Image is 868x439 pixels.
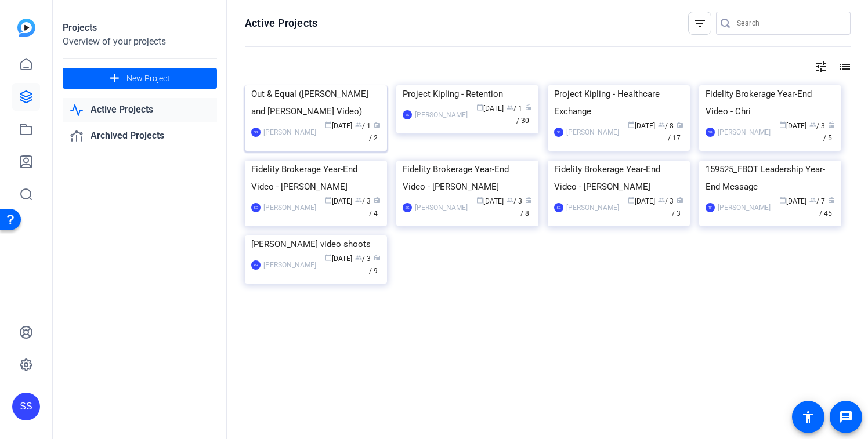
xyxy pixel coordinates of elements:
span: calendar_today [325,197,332,204]
span: / 3 [658,197,674,205]
span: [DATE] [779,122,806,130]
div: Out & Equal ([PERSON_NAME] and [PERSON_NAME] Video) [251,85,381,120]
div: [PERSON_NAME] [263,202,316,213]
div: [PERSON_NAME] [263,259,316,271]
span: / 9 [369,255,381,275]
span: calendar_today [476,197,483,204]
div: SS [12,393,40,420]
span: radio [525,104,532,111]
span: [DATE] [779,197,806,205]
div: Fidelity Brokerage Year-End Video - [PERSON_NAME] [403,161,532,195]
span: group [355,197,362,204]
mat-icon: accessibility [801,410,815,424]
span: / 45 [819,197,835,217]
div: SG [403,203,412,212]
div: [PERSON_NAME] [718,202,771,213]
span: radio [828,197,835,204]
mat-icon: list [837,60,851,74]
div: Overview of your projects [63,35,217,49]
span: group [355,121,362,128]
a: Active Projects [63,98,217,122]
div: [PERSON_NAME] [263,126,316,138]
div: [PERSON_NAME] [415,109,468,121]
div: [PERSON_NAME] [718,126,771,138]
span: / 4 [369,197,381,217]
span: calendar_today [628,121,635,128]
span: group [809,121,816,128]
div: Fidelity Brokerage Year-End Video - [PERSON_NAME] [251,161,381,195]
div: SG [706,128,715,137]
div: SG [554,203,563,212]
span: [DATE] [325,122,352,130]
div: SS [554,128,563,137]
mat-icon: tune [814,60,828,74]
div: SS [251,128,261,137]
span: / 3 [672,197,683,217]
span: / 3 [355,255,371,263]
div: [PERSON_NAME] video shoots [251,235,381,253]
div: Fidelity Brokerage Year-End Video - Chri [706,85,835,120]
span: / 1 [355,122,371,130]
span: / 1 [507,104,522,113]
a: Archived Projects [63,124,217,148]
button: New Project [63,68,217,89]
span: [DATE] [628,122,655,130]
span: group [658,197,665,204]
span: radio [828,121,835,128]
div: 159525_FBOT Leadership Year-End Message [706,161,835,195]
span: [DATE] [325,197,352,205]
span: [DATE] [476,104,504,113]
input: Search [737,16,841,30]
span: group [658,121,665,128]
div: Project Kipling - Healthcare Exchange [554,85,683,120]
span: New Project [126,72,170,85]
span: radio [374,197,381,204]
span: group [507,197,513,204]
div: Project Kipling - Retention [403,85,532,103]
div: SS [403,110,412,119]
span: / 3 [507,197,522,205]
img: blue-gradient.svg [17,19,35,37]
span: / 5 [823,122,835,142]
mat-icon: filter_list [693,16,707,30]
span: radio [677,197,683,204]
span: radio [677,121,683,128]
span: calendar_today [476,104,483,111]
div: [PERSON_NAME] [415,202,468,213]
span: calendar_today [325,254,332,261]
span: group [507,104,513,111]
span: / 8 [658,122,674,130]
mat-icon: message [839,410,853,424]
div: RR [251,260,261,270]
span: group [809,197,816,204]
h1: Active Projects [245,16,317,30]
div: [PERSON_NAME] [566,126,619,138]
div: [PERSON_NAME] [566,202,619,213]
span: [DATE] [325,255,352,263]
span: / 8 [520,197,532,217]
span: / 3 [355,197,371,205]
span: radio [525,197,532,204]
span: [DATE] [628,197,655,205]
div: Projects [63,21,217,35]
div: SG [251,203,261,212]
span: / 2 [369,122,381,142]
div: TF [706,203,715,212]
span: radio [374,121,381,128]
span: [DATE] [476,197,504,205]
span: calendar_today [779,197,786,204]
span: group [355,254,362,261]
span: / 7 [809,197,825,205]
div: Fidelity Brokerage Year-End Video - [PERSON_NAME] [554,161,683,195]
mat-icon: add [107,71,122,86]
span: radio [374,254,381,261]
span: calendar_today [325,121,332,128]
span: calendar_today [779,121,786,128]
span: calendar_today [628,197,635,204]
span: / 3 [809,122,825,130]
